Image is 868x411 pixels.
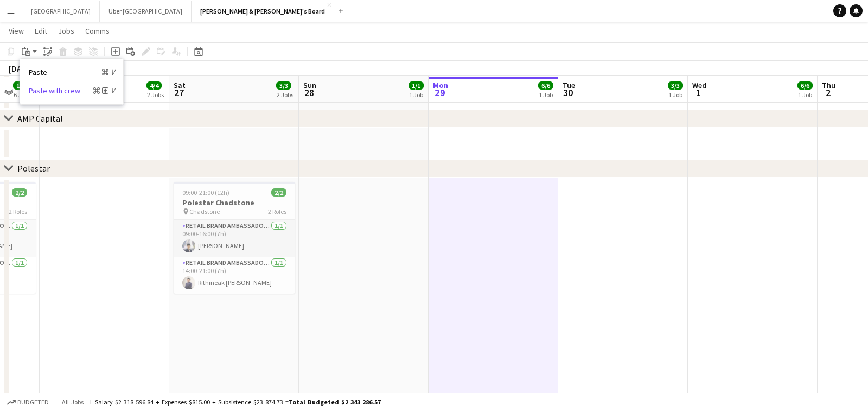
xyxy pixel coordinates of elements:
span: Total Budgeted $2 343 286.57 [289,398,381,406]
div: Salary $2 318 596.84 + Expenses $815.00 + Subsistence $23 874.73 = [95,398,381,406]
span: 2/2 [12,188,27,197]
span: 2 Roles [9,207,27,216]
span: Comms [85,26,110,36]
div: 6 Jobs [14,91,34,99]
div: 1 Job [668,91,682,99]
span: All jobs [60,398,86,406]
button: [PERSON_NAME] & [PERSON_NAME]'s Board [192,1,334,22]
span: 4/4 [146,81,162,90]
a: Paste [29,67,114,77]
span: Tue [563,80,575,90]
a: Paste with crew [29,86,114,96]
span: 29 [431,86,448,99]
span: 30 [561,86,575,99]
div: [DATE] [9,63,34,74]
span: Edit [35,26,47,36]
span: 1/1 [409,81,424,90]
button: [GEOGRAPHIC_DATA] [22,1,100,22]
a: Jobs [54,24,79,38]
i: V [111,86,114,96]
button: Uber [GEOGRAPHIC_DATA] [100,1,192,22]
span: 2/2 [271,188,286,197]
div: 2 Jobs [147,91,164,99]
span: 2 [820,86,835,99]
span: Mon [433,80,448,90]
span: 6/6 [797,81,813,90]
span: 2 Roles [268,207,286,216]
button: Budgeted [5,396,50,408]
div: 1 Job [539,91,553,99]
span: Jobs [58,26,74,36]
span: 3/3 [668,81,683,90]
span: 28 [302,86,316,99]
a: Comms [81,24,114,38]
i: V [111,67,114,77]
span: 12/12 [13,81,35,90]
app-card-role: RETAIL Brand Ambassador ([DATE])1/109:00-16:00 (7h)[PERSON_NAME] [174,220,295,257]
h3: Polestar Chadstone [174,198,295,207]
div: AMP Capital [17,113,63,124]
div: 1 Job [409,91,423,99]
span: View [9,26,24,36]
span: 3/3 [276,81,291,90]
span: 09:00-21:00 (12h) [182,188,229,197]
span: Thu [822,80,835,90]
div: Polestar [17,163,50,174]
span: 27 [172,86,186,99]
span: Wed [692,80,706,90]
span: Sat [174,80,186,90]
span: Chadstone [189,207,220,216]
a: Edit [30,24,52,38]
div: 2 Jobs [277,91,293,99]
div: 1 Job [798,91,812,99]
app-card-role: RETAIL Brand Ambassador ([DATE])1/114:00-21:00 (7h)Rithineak [PERSON_NAME] [174,257,295,294]
span: 1 [691,86,706,99]
a: View [4,24,28,38]
span: Budgeted [17,399,49,406]
app-job-card: 09:00-21:00 (12h)2/2Polestar Chadstone Chadstone2 RolesRETAIL Brand Ambassador ([DATE])1/109:00-1... [174,182,295,294]
span: 6/6 [538,81,553,90]
span: Sun [303,80,316,90]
